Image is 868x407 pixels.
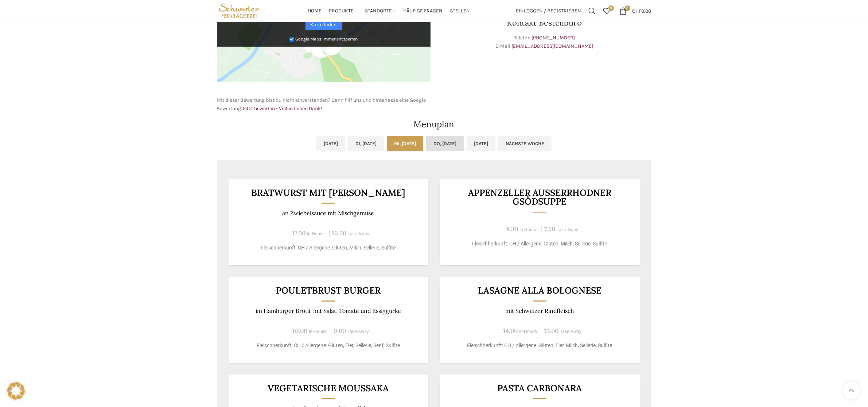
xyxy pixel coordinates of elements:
span: 10.00 [293,327,308,335]
a: Häufige Fragen [403,4,443,18]
input: Google Maps immer entsperren [289,37,294,42]
a: [PHONE_NUMBER] [532,35,575,41]
span: In-House [519,227,537,232]
p: Mit dieser Bewertung bist du nicht einverstanden? Dann hilf uns und hinterlasse eine Google Bewer... [217,96,431,113]
a: Suchen [585,4,600,18]
span: 0 [608,5,614,11]
a: Scroll to top button [842,381,861,400]
h3: Pouletbrust Burger [237,286,419,295]
p: Telefon: E-Mail: [438,34,651,50]
span: 14.00 [503,327,518,335]
span: 9.00 [334,327,346,335]
a: Nächste Woche [498,136,552,151]
p: Fleischherkunft: CH / Allergene: Gluten, Milch, Sellerie, Sulfite [449,240,631,248]
span: Take-Away [557,227,578,232]
a: 0 CHF0.00 [616,4,655,18]
a: [EMAIL_ADDRESS][DOMAIN_NAME] [512,43,593,49]
span: 8.30 [506,225,518,233]
h3: Vegetarische Moussaka [237,384,419,393]
div: Main navigation [265,4,512,18]
a: Do, [DATE] [426,136,464,151]
a: [DATE] [467,136,495,151]
span: 17.50 [292,229,306,237]
span: Take-Away [560,329,581,334]
div: Meine Wunschliste [600,4,614,18]
span: Home [308,8,322,15]
h3: Kontakt Bestellbüro [438,19,651,27]
p: im Hamburger Brötli, mit Salat, Tomate und Essiggurke [237,307,419,314]
a: Produkte [329,4,358,18]
span: Take-Away [348,329,369,334]
a: Di, [DATE] [348,136,384,151]
span: Einloggen / Registrieren [516,8,581,13]
small: Google Maps immer entsperren [295,36,358,42]
p: an Zwiebelsauce mit Mischgemüse [237,210,419,217]
p: Fleischherkunft: CH / Allergene: Gluten, Eier, Sellerie, Senf, Sulfite [237,342,419,349]
h2: Menuplan [217,120,651,129]
a: 0 [600,4,614,18]
a: Stellen [450,4,470,18]
bdi: 0.00 [632,8,651,14]
h3: LASAGNE ALLA BOLOGNESE [449,286,631,295]
span: 16.50 [332,229,347,237]
a: Standorte [365,4,396,18]
p: Fleischherkunft: CH / Allergene: Gluten, Milch, Sellerie, Sulfite [237,244,419,252]
a: Site logo [217,7,262,13]
a: Karte laden [305,19,342,30]
p: mit Schweizer Rindfleisch [449,307,631,314]
p: Fleischherkunft: CH / Allergene: Gluten, Eier, Milch, Sellerie, Sulfite [449,342,631,349]
a: Einloggen / Registrieren [513,4,585,18]
a: [DATE] [316,136,345,151]
span: Stellen [450,8,470,15]
span: Standorte [365,8,392,15]
span: 0 [625,5,630,11]
span: In-House [519,329,537,334]
h3: Bratwurst mit [PERSON_NAME] [237,188,419,197]
span: 13.00 [544,327,558,335]
span: Produkte [329,8,354,15]
span: Häufige Fragen [403,8,443,15]
span: CHF [632,8,642,14]
span: Take-Away [348,231,370,236]
h3: Appenzeller Ausserrhodner Gsödsuppe [449,188,631,206]
span: In-House [309,329,327,334]
span: In-House [307,231,325,236]
a: Home [308,4,322,18]
span: 7.50 [544,225,555,233]
h3: Pasta Carbonara [449,384,631,393]
a: Jetzt bewerten - Vielen lieben Dank! [242,105,323,112]
a: Mi, [DATE] [387,136,423,151]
